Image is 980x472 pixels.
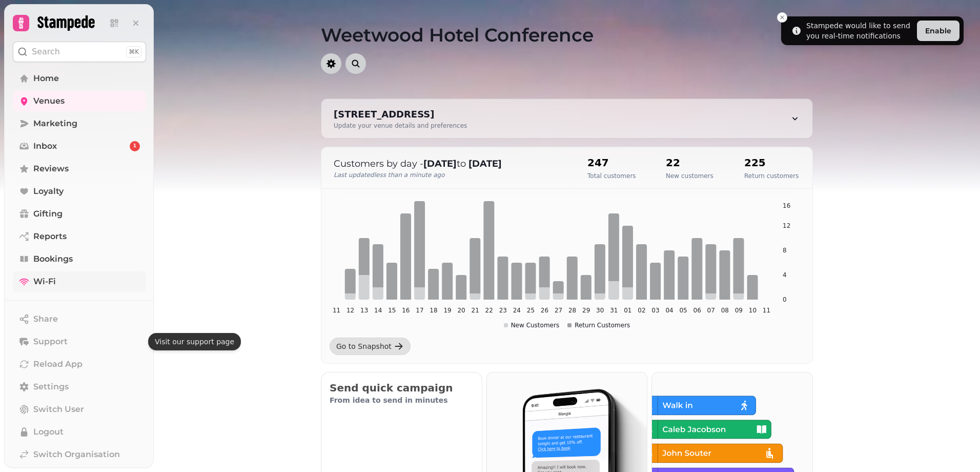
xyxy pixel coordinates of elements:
tspan: 11 [763,307,770,314]
a: Bookings [13,249,146,269]
tspan: 08 [721,307,729,314]
button: Close toast [777,12,787,23]
span: Reviews [33,163,69,175]
tspan: 15 [388,307,396,314]
a: Reviews [13,159,146,179]
p: From idea to send in minutes [330,395,474,405]
span: Logout [33,426,64,438]
p: Search [32,46,60,58]
tspan: 26 [541,307,548,314]
span: Switch User [33,403,84,416]
span: Loyalty [33,185,64,198]
tspan: 4 [783,271,787,279]
span: Reports [33,230,67,243]
tspan: 16 [402,307,410,314]
tspan: 10 [749,307,757,314]
a: Venues [13,91,146,111]
span: Home [33,72,59,85]
strong: [DATE] [468,158,502,169]
a: Gifting [13,204,146,224]
span: Inbox [33,140,57,152]
a: Go to Snapshot [330,338,411,355]
button: Support [13,331,146,352]
tspan: 22 [485,307,493,314]
div: Stampede would like to send you real-time notifications [806,21,913,41]
a: Reports [13,226,146,247]
p: New customers [666,172,713,180]
a: Wi-Fi [13,271,146,292]
a: Switch Organisation [13,444,146,465]
p: Customers by day - to [334,156,567,171]
span: Share [33,313,58,325]
h2: Send quick campaign [330,381,474,395]
h2: 22 [666,155,713,170]
a: Settings [13,377,146,397]
tspan: 01 [624,307,631,314]
tspan: 02 [638,307,645,314]
tspan: 14 [374,307,382,314]
div: ⌘K [126,46,141,57]
tspan: 12 [346,307,354,314]
span: Switch Organisation [33,448,120,461]
a: Home [13,68,146,89]
tspan: 25 [527,307,535,314]
tspan: 19 [443,307,451,314]
button: Enable [917,21,959,41]
button: Switch User [13,399,146,420]
tspan: 16 [783,202,790,209]
strong: [DATE] [423,158,457,169]
tspan: 03 [651,307,659,314]
tspan: 05 [679,307,687,314]
tspan: 09 [735,307,743,314]
button: Share [13,309,146,329]
div: Return Customers [567,321,630,329]
div: Go to Snapshot [336,341,392,351]
tspan: 11 [333,307,340,314]
span: Settings [33,381,69,393]
span: Marketing [33,117,77,130]
h2: 247 [587,155,636,170]
span: Gifting [33,208,63,220]
tspan: 27 [555,307,562,314]
span: Bookings [33,253,73,265]
tspan: 18 [430,307,437,314]
p: Return customers [744,172,799,180]
a: Loyalty [13,181,146,202]
tspan: 30 [596,307,604,314]
tspan: 20 [457,307,465,314]
tspan: 12 [783,222,790,229]
span: Support [33,336,68,348]
div: Visit our support page [148,333,241,350]
span: Reload App [33,358,83,370]
span: 1 [133,143,136,150]
button: Reload App [13,354,146,375]
button: Search⌘K [13,42,146,62]
button: Logout [13,422,146,442]
div: New Customers [504,321,560,329]
tspan: 24 [513,307,521,314]
tspan: 06 [693,307,701,314]
tspan: 13 [360,307,368,314]
div: Update your venue details and preferences [334,122,467,130]
tspan: 21 [472,307,479,314]
tspan: 23 [499,307,507,314]
div: [STREET_ADDRESS] [334,107,467,122]
span: Wi-Fi [33,276,56,288]
tspan: 17 [416,307,423,314]
a: Marketing [13,113,146,134]
tspan: 04 [665,307,673,314]
a: Inbox1 [13,136,146,156]
tspan: 31 [610,307,618,314]
tspan: 0 [783,296,787,303]
h2: 225 [744,155,799,170]
p: Last updated less than a minute ago [334,171,567,179]
tspan: 8 [783,247,787,254]
span: Venues [33,95,65,107]
tspan: 29 [582,307,590,314]
tspan: 28 [568,307,576,314]
tspan: 07 [707,307,715,314]
p: Total customers [587,172,636,180]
